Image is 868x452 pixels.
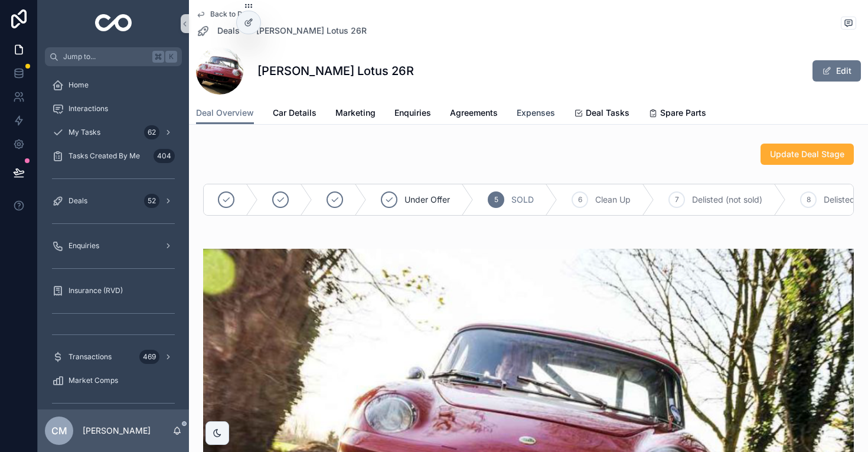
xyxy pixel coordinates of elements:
[210,9,256,19] span: Back to Deals
[648,102,706,126] a: Spare Parts
[394,102,431,126] a: Enquiries
[517,102,555,126] a: Expenses
[812,60,861,82] button: Edit
[144,125,159,139] div: 62
[45,235,182,256] a: Enquiries
[45,370,182,391] a: Market Comps
[770,148,844,160] span: Update Deal Stage
[217,25,240,37] span: Deals
[578,195,582,204] span: 6
[196,102,254,125] a: Deal Overview
[68,196,87,206] span: Deals
[574,102,629,126] a: Deal Tasks
[660,107,706,119] span: Spare Parts
[517,107,555,119] span: Expenses
[761,144,854,165] button: Update Deal Stage
[45,280,182,301] a: Insurance (RVD)
[68,286,123,295] span: Insurance (RVD)
[68,80,89,90] span: Home
[45,346,182,368] a: Transactions469
[139,350,159,364] div: 469
[404,194,450,206] span: Under Offer
[335,107,376,119] span: Marketing
[68,352,112,362] span: Transactions
[45,145,182,167] a: Tasks Created By Me404
[450,102,498,126] a: Agreements
[450,107,498,119] span: Agreements
[68,104,108,113] span: Interactions
[256,25,367,37] a: [PERSON_NAME] Lotus 26R
[586,107,629,119] span: Deal Tasks
[144,194,159,208] div: 52
[273,107,316,119] span: Car Details
[494,195,498,204] span: 5
[45,47,182,66] button: Jump to...K
[45,98,182,119] a: Interactions
[68,128,100,137] span: My Tasks
[675,195,679,204] span: 7
[63,52,148,61] span: Jump to...
[807,195,811,204] span: 8
[273,102,316,126] a: Car Details
[394,107,431,119] span: Enquiries
[335,102,376,126] a: Marketing
[595,194,631,206] span: Clean Up
[196,24,240,38] a: Deals
[83,425,151,437] p: [PERSON_NAME]
[51,424,67,438] span: CM
[196,9,256,19] a: Back to Deals
[45,122,182,143] a: My Tasks62
[68,151,140,161] span: Tasks Created By Me
[45,190,182,212] a: Deals52
[196,107,254,119] span: Deal Overview
[692,194,762,206] span: Delisted (not sold)
[167,52,176,61] span: K
[511,194,534,206] span: SOLD
[38,66,189,409] div: scrollable content
[68,376,118,385] span: Market Comps
[95,14,132,33] img: App logo
[68,241,99,251] span: Enquiries
[154,149,175,163] div: 404
[45,74,182,96] a: Home
[257,63,414,79] h1: [PERSON_NAME] Lotus 26R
